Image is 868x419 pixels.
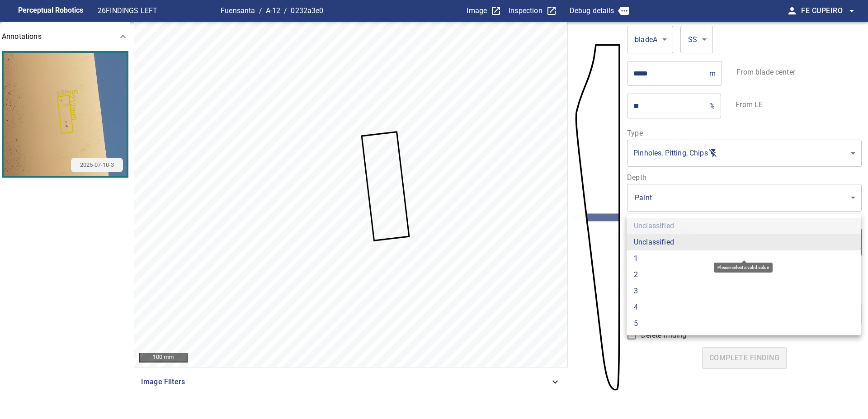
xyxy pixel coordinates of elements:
li: 1 [627,250,861,267]
li: 4 [627,299,861,315]
li: 3 [627,283,861,299]
li: 5 [627,315,861,332]
li: 2 [627,267,861,283]
li: Unclassified [627,234,861,250]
